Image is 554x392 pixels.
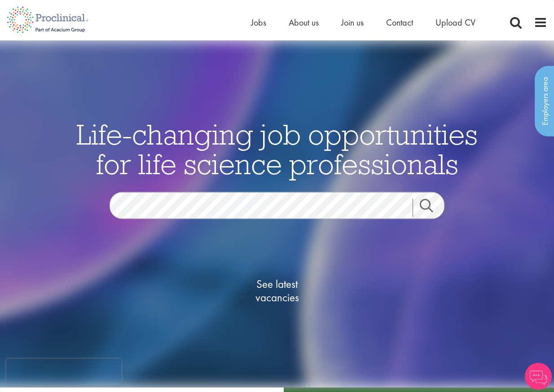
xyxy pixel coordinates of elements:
a: Join us [341,17,364,28]
a: See latestvacancies [232,242,322,340]
a: About us [289,17,319,28]
a: Contact [386,17,413,28]
img: Chatbot [525,363,552,390]
a: Job search submit button [413,199,451,217]
span: See latest vacancies [232,277,322,304]
span: Life-changing job opportunities for life science professionals [76,116,478,182]
a: Jobs [251,17,266,28]
iframe: reCAPTCHA [6,359,121,386]
a: Upload CV [435,17,475,28]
